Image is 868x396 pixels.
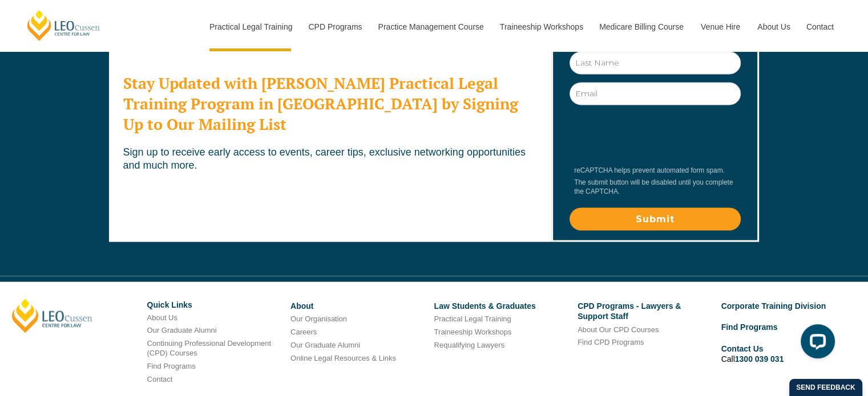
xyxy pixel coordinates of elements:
a: Find Programs [721,322,778,331]
h2: Stay Updated with [PERSON_NAME] Practical Legal Training Program in [GEOGRAPHIC_DATA] by Signing ... [123,73,537,134]
a: Online Legal Resources & Links [290,353,396,362]
a: Continuing Professional Development (CPD) Courses [147,338,272,357]
a: Practical Legal Training [434,314,511,322]
a: Contact [147,374,173,383]
a: Corporate Training Division [721,301,826,310]
p: Sign up to receive early access to events, career tips, exclusive networking opportunities and mu... [123,146,537,173]
a: About [290,301,313,310]
a: CPD Programs - Lawyers & Support Staff [578,301,681,320]
a: CPD Programs [300,2,369,51]
a: Find CPD Programs [578,337,644,346]
input: Last Name [570,51,741,74]
a: Medicare Billing Course [591,2,692,51]
a: Our Graduate Alumni [290,340,360,349]
a: Our Graduate Alumni [147,325,217,334]
a: Law Students & Graduates [434,301,536,310]
a: Careers [290,327,317,336]
iframe: LiveChat chat widget [792,320,839,368]
a: Find Programs [147,361,196,370]
input: Submit [570,207,741,230]
div: The submit button will be disabled until you complete the CAPTCHA. [570,178,738,196]
a: Contact Us [721,344,764,353]
div: reCAPTCHA helps prevent automated form spam. [570,166,738,175]
h6: Quick Links [147,300,282,309]
a: Venue Hire [692,2,749,51]
a: Practical Legal Training [201,2,300,51]
iframe: reCAPTCHA [571,113,744,157]
input: Email [570,82,741,105]
a: Traineeship Workshops [434,327,512,336]
a: About Us [749,2,798,51]
a: [PERSON_NAME] [12,299,92,333]
a: 1300 039 031 [735,354,784,363]
a: [PERSON_NAME] Centre for Law [26,9,102,42]
a: About Our CPD Courses [578,325,659,333]
a: Requalifying Lawyers [434,340,505,349]
a: Traineeship Workshops [491,2,591,51]
a: Our Organisation [290,314,347,322]
a: Contact [798,2,842,51]
a: About Us [147,313,177,321]
li: Call [721,341,857,365]
a: Practice Management Course [370,2,491,51]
